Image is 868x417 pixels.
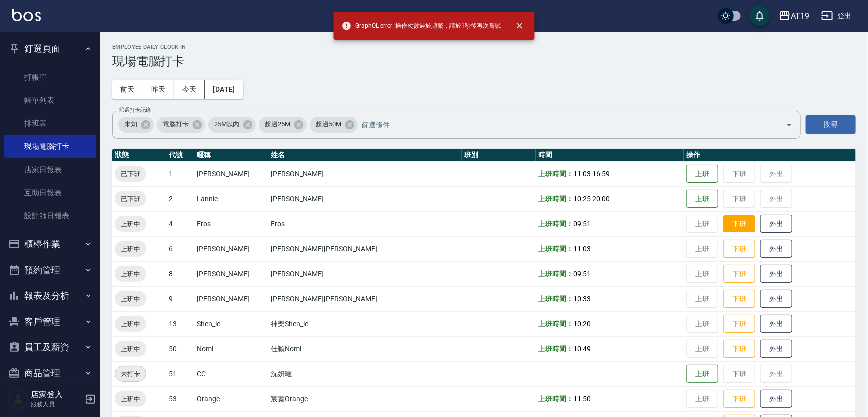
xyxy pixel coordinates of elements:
span: 16:59 [593,170,610,178]
h2: Employee Daily Clock In [112,44,856,50]
th: 班別 [462,149,536,162]
span: 已下班 [115,194,146,204]
td: 1 [166,161,194,186]
button: 上班 [686,165,718,183]
span: 電腦打卡 [157,119,195,129]
div: 電腦打卡 [157,117,205,133]
button: 釘選頁面 [4,36,96,62]
td: 宸蓁Orange [268,386,462,411]
td: [PERSON_NAME] [268,261,462,286]
th: 時間 [536,149,684,162]
td: - [536,186,684,211]
span: 25M以內 [208,119,246,129]
button: 昨天 [143,80,174,99]
td: [PERSON_NAME] [194,261,268,286]
a: 打帳單 [4,66,96,89]
img: Person [8,389,28,409]
td: 神樂Shen_le [268,311,462,336]
h3: 現場電腦打卡 [112,54,856,68]
th: 暱稱 [194,149,268,162]
td: [PERSON_NAME][PERSON_NAME] [268,236,462,261]
div: 25M以內 [208,117,256,133]
span: 超過50M [310,119,347,129]
div: 超過25M [259,117,307,133]
b: 上班時間： [538,195,573,203]
b: 上班時間： [538,245,573,253]
td: [PERSON_NAME][PERSON_NAME] [268,286,462,311]
button: [DATE] [205,80,243,99]
button: 櫃檯作業 [4,231,96,257]
button: 今天 [174,80,205,99]
button: 前天 [112,80,143,99]
div: 超過50M [310,117,358,133]
span: 11:50 [573,395,591,403]
span: 已下班 [115,169,146,179]
button: 下班 [723,265,755,283]
span: 20:00 [593,195,610,203]
button: 外出 [760,265,792,283]
b: 上班時間： [538,220,573,228]
a: 帳單列表 [4,89,96,112]
b: 上班時間： [538,270,573,278]
a: 設計師日報表 [4,204,96,227]
button: 客戶管理 [4,309,96,335]
button: 下班 [723,215,755,233]
button: 上班 [686,365,718,383]
span: 09:51 [573,220,591,228]
td: 2 [166,186,194,211]
span: 10:25 [573,195,591,203]
span: 未知 [118,119,143,129]
span: 10:49 [573,345,591,353]
div: AT19 [791,10,809,22]
span: 11:03 [573,245,591,253]
div: 未知 [118,117,154,133]
span: 上班中 [115,394,146,404]
b: 上班時間： [538,170,573,178]
button: 外出 [760,390,792,408]
button: 下班 [723,390,755,408]
button: 商品管理 [4,360,96,386]
td: [PERSON_NAME] [194,161,268,186]
button: 外出 [760,215,792,233]
td: 50 [166,336,194,361]
th: 操作 [684,149,856,162]
button: 員工及薪資 [4,334,96,360]
button: 下班 [723,340,755,358]
td: 4 [166,211,194,236]
button: 下班 [723,315,755,333]
span: 上班中 [115,219,146,229]
td: Eros [194,211,268,236]
b: 上班時間： [538,345,573,353]
td: 8 [166,261,194,286]
button: 報表及分析 [4,283,96,309]
label: 篩選打卡記錄 [119,106,151,114]
td: 13 [166,311,194,336]
td: Eros [268,211,462,236]
span: 11:03 [573,170,591,178]
td: Lannie [194,186,268,211]
button: Open [781,117,797,133]
button: 外出 [760,340,792,358]
td: - [536,161,684,186]
a: 排班表 [4,112,96,135]
span: 上班中 [115,294,146,304]
span: 上班中 [115,244,146,254]
button: AT19 [775,6,813,26]
span: 10:20 [573,320,591,328]
b: 上班時間： [538,295,573,303]
th: 狀態 [112,149,166,162]
td: Orange [194,386,268,411]
span: 上班中 [115,319,146,329]
span: GraphQL error: 操作次數過於頻繁，請於1秒後再次嘗試 [341,21,501,31]
h5: 店家登入 [31,390,82,400]
a: 現場電腦打卡 [4,135,96,158]
button: 上班 [686,190,718,208]
td: [PERSON_NAME] [194,286,268,311]
span: 09:51 [573,270,591,278]
b: 上班時間： [538,395,573,403]
img: Logo [12,9,41,21]
td: 佳穎Nomi [268,336,462,361]
td: 6 [166,236,194,261]
span: 10:33 [573,295,591,303]
th: 代號 [166,149,194,162]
